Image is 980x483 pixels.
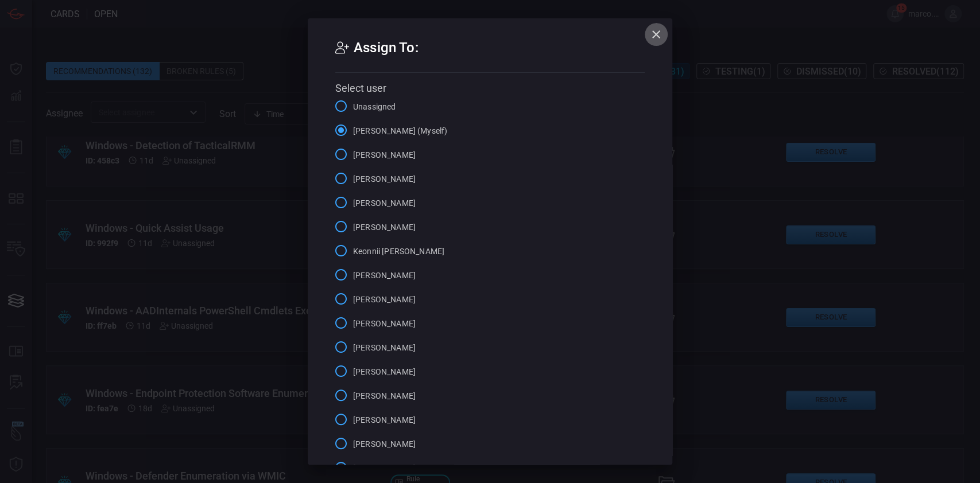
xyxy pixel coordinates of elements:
[353,197,416,209] span: [PERSON_NAME]
[353,125,447,137] span: [PERSON_NAME] (Myself)
[353,101,396,113] span: Unassigned
[353,390,416,402] span: [PERSON_NAME]
[353,342,416,354] span: [PERSON_NAME]
[353,294,416,306] span: [PERSON_NAME]
[353,366,416,378] span: [PERSON_NAME]
[353,246,444,258] span: Keonnii [PERSON_NAME]
[353,414,416,426] span: [PERSON_NAME]
[353,462,416,474] span: [PERSON_NAME]
[353,318,416,330] span: [PERSON_NAME]
[353,173,416,185] span: [PERSON_NAME]
[353,438,416,450] span: [PERSON_NAME]
[335,37,645,73] h2: Assign To:
[353,149,416,161] span: [PERSON_NAME]
[353,221,416,233] span: [PERSON_NAME]
[335,82,386,94] span: Select user
[353,270,416,282] span: [PERSON_NAME]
